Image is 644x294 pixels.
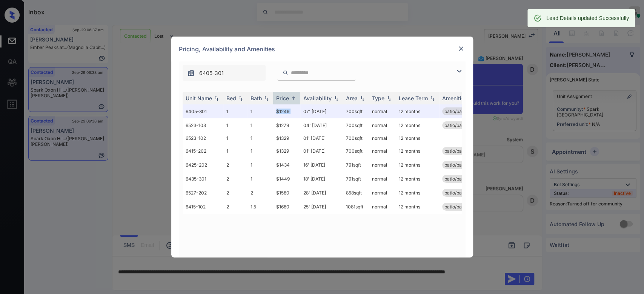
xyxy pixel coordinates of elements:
[223,186,247,200] td: 2
[343,144,369,158] td: 700 sqft
[444,148,473,154] span: patio/balcony
[396,144,439,158] td: 12 months
[223,172,247,186] td: 2
[223,200,247,214] td: 2
[300,118,343,132] td: 04' [DATE]
[247,200,273,214] td: 1.5
[247,158,273,172] td: 1
[273,186,300,200] td: $1580
[223,158,247,172] td: 2
[183,172,223,186] td: 6435-301
[300,200,343,214] td: 25' [DATE]
[399,95,428,101] div: Lease Term
[369,118,396,132] td: normal
[187,69,195,77] img: icon-zuma
[546,11,629,25] div: Lead Details updated Successfully
[183,186,223,200] td: 6527-202
[300,186,343,200] td: 28' [DATE]
[300,104,343,118] td: 07' [DATE]
[369,172,396,186] td: normal
[273,172,300,186] td: $1449
[247,118,273,132] td: 1
[273,118,300,132] td: $1279
[303,95,332,101] div: Availability
[396,118,439,132] td: 12 months
[358,96,366,101] img: sorting
[396,186,439,200] td: 12 months
[276,95,289,101] div: Price
[273,200,300,214] td: $1680
[444,204,473,210] span: patio/balcony
[343,104,369,118] td: 700 sqft
[343,172,369,186] td: 791 sqft
[247,172,273,186] td: 1
[396,172,439,186] td: 12 months
[263,96,270,101] img: sorting
[396,158,439,172] td: 12 months
[183,158,223,172] td: 6425-202
[247,186,273,200] td: 2
[247,144,273,158] td: 1
[332,96,340,101] img: sorting
[396,104,439,118] td: 12 months
[343,132,369,144] td: 700 sqft
[223,118,247,132] td: 1
[385,96,393,101] img: sorting
[457,45,465,52] img: close
[442,95,467,101] div: Amenities
[290,95,297,101] img: sorting
[300,132,343,144] td: 01' [DATE]
[273,104,300,118] td: $1249
[283,69,288,76] img: icon-zuma
[343,118,369,132] td: 700 sqft
[396,132,439,144] td: 12 months
[226,95,236,101] div: Bed
[444,176,473,182] span: patio/balcony
[300,158,343,172] td: 16' [DATE]
[273,132,300,144] td: $1329
[251,95,262,101] div: Bath
[369,186,396,200] td: normal
[343,186,369,200] td: 858 sqft
[372,95,384,101] div: Type
[429,96,436,101] img: sorting
[444,190,473,196] span: patio/balcony
[444,109,473,114] span: patio/balcony
[346,95,358,101] div: Area
[213,96,220,101] img: sorting
[444,122,473,128] span: patio/balcony
[223,132,247,144] td: 1
[273,158,300,172] td: $1434
[247,104,273,118] td: 1
[343,158,369,172] td: 791 sqft
[455,67,464,76] img: icon-zuma
[183,200,223,214] td: 6415-102
[369,104,396,118] td: normal
[199,69,224,77] span: 6405-301
[247,132,273,144] td: 1
[237,96,244,101] img: sorting
[183,104,223,118] td: 6405-301
[369,158,396,172] td: normal
[343,200,369,214] td: 1081 sqft
[183,132,223,144] td: 6523-102
[223,104,247,118] td: 1
[369,200,396,214] td: normal
[223,144,247,158] td: 1
[183,144,223,158] td: 6415-202
[300,144,343,158] td: 01' [DATE]
[369,144,396,158] td: normal
[396,200,439,214] td: 12 months
[369,132,396,144] td: normal
[171,37,473,61] div: Pricing, Availability and Amenities
[300,172,343,186] td: 18' [DATE]
[186,95,212,101] div: Unit Name
[183,118,223,132] td: 6523-103
[444,162,473,168] span: patio/balcony
[273,144,300,158] td: $1329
